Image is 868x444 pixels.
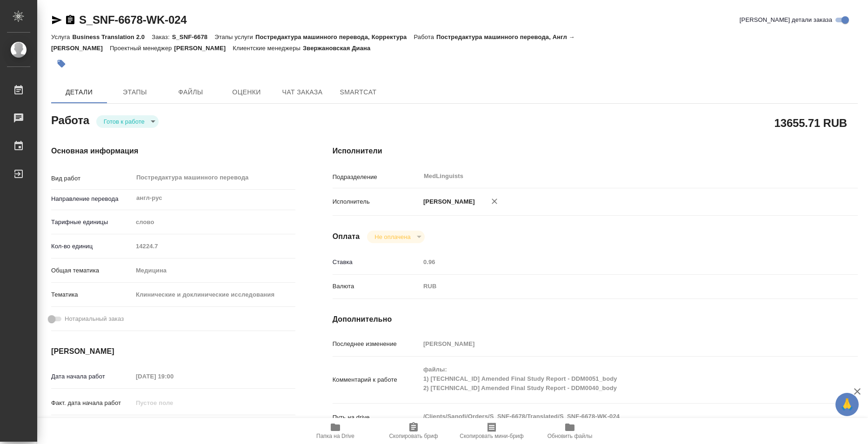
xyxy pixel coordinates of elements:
p: Проектный менеджер [110,45,174,52]
div: Готов к работе [367,231,424,243]
button: Скопировать ссылку [65,14,76,26]
h4: Дополнительно [333,314,858,325]
p: Business Translation 2.0 [72,33,152,40]
p: Кол-во единиц [51,242,133,251]
h4: Исполнители [333,146,858,157]
p: Звержановская Диана [303,45,377,52]
p: Этапы услуги [214,33,255,40]
span: Оценки [224,86,269,98]
button: Добавить тэг [51,53,72,74]
h2: Работа [51,111,89,128]
button: 🙏 [835,393,859,416]
h2: 13655.71 RUB [775,115,847,131]
p: Путь на drive [333,413,420,422]
p: Заказ: [152,33,172,40]
textarea: /Clients/Sanofi/Orders/S_SNF-6678/Translated/S_SNF-6678-WK-024 [420,409,814,424]
span: Чат заказа [280,86,325,98]
p: Комментарий к работе [333,375,420,384]
button: Удалить исполнителя [484,191,505,212]
span: Скопировать мини-бриф [460,433,523,439]
p: Тематика [51,290,133,299]
p: Клиентские менеджеры [233,45,303,52]
button: Не оплачена [372,233,413,241]
span: Скопировать бриф [389,433,438,439]
p: [PERSON_NAME] [420,197,475,206]
p: Подразделение [333,172,420,182]
span: Папка на Drive [316,433,354,439]
div: Готов к работе [96,115,159,128]
span: Обновить файлы [548,433,593,439]
button: Папка на Drive [296,418,374,444]
p: Последнее изменение [333,339,420,349]
button: Готов к работе [101,118,147,126]
h4: Основная информация [51,146,295,157]
input: Пустое поле [420,255,814,269]
p: Тарифные единицы [51,218,133,227]
button: Скопировать бриф [374,418,453,444]
span: 🙏 [839,395,855,414]
p: Работа [414,33,436,40]
p: Вид работ [51,174,133,183]
input: Пустое поле [133,396,214,410]
p: [PERSON_NAME] [174,45,233,52]
p: Общая тематика [51,266,133,275]
p: Постредактура машинного перевода, Корректура [255,33,414,40]
div: Медицина [133,263,295,278]
button: Скопировать мини-бриф [453,418,531,444]
p: S_SNF-6678 [172,33,215,40]
p: Ставка [333,258,420,267]
span: Файлы [168,86,213,98]
p: Валюта [333,282,420,291]
button: Обновить файлы [531,418,609,444]
p: Дата начала работ [51,372,133,381]
div: слово [133,214,295,230]
div: Клинические и доклинические исследования [133,287,295,303]
p: Факт. дата начала работ [51,398,133,408]
h4: Оплата [333,231,360,242]
p: Направление перевода [51,194,133,204]
span: Нотариальный заказ [65,314,124,324]
input: Пустое поле [133,239,295,253]
textarea: файлы: 1) [TECHNICAL_ID] Amended Final Study Report - DDM0051_body 2) [TECHNICAL_ID] Amended Fina... [420,362,814,396]
span: Детали [57,86,101,98]
p: Услуга [51,33,72,40]
input: Пустое поле [133,370,214,383]
span: SmartCat [336,86,381,98]
input: Пустое поле [420,337,814,351]
h4: [PERSON_NAME] [51,346,295,357]
span: Этапы [113,86,157,98]
span: [PERSON_NAME] детали заказа [740,15,832,25]
button: Скопировать ссылку для ЯМессенджера [51,14,62,26]
p: Исполнитель [333,197,420,206]
div: RUB [420,278,814,294]
a: S_SNF-6678-WK-024 [79,13,187,26]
